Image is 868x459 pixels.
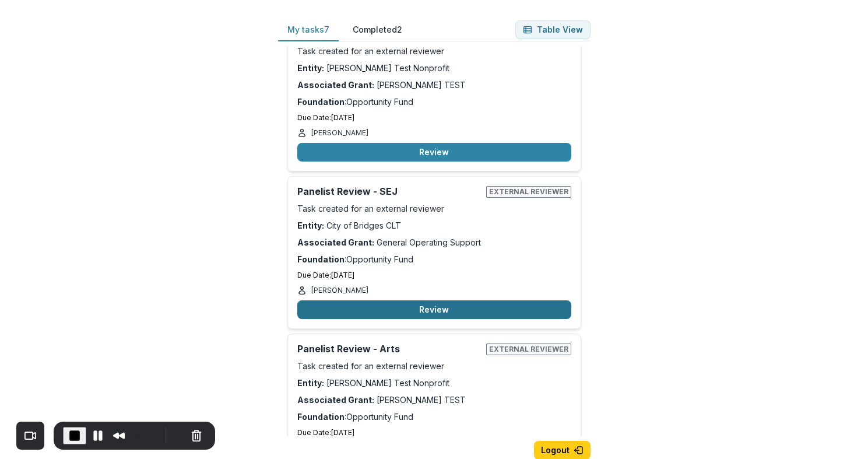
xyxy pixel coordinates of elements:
[297,80,374,90] strong: Associated Grant:
[297,45,571,57] p: Task created for an external reviewer
[297,143,571,162] button: Review
[297,377,571,389] p: [PERSON_NAME] Test Nonprofit
[297,411,571,423] p: : Opportunity Fund
[297,394,571,406] p: [PERSON_NAME] TEST
[297,96,571,108] p: : Opportunity Fund
[311,285,368,296] p: [PERSON_NAME]
[297,360,571,372] p: Task created for an external reviewer
[297,253,571,265] p: : Opportunity Fund
[311,128,368,138] p: [PERSON_NAME]
[297,428,571,438] p: Due Date: [DATE]
[486,344,571,355] span: External reviewer
[297,219,571,232] p: City of Bridges CLT
[297,254,345,264] strong: Foundation
[297,113,571,123] p: Due Date: [DATE]
[297,202,571,215] p: Task created for an external reviewer
[278,19,339,41] button: My tasks 7
[297,344,482,355] h2: Panelist Review - Arts
[297,79,571,91] p: [PERSON_NAME] TEST
[297,412,345,422] strong: Foundation
[297,186,482,197] h2: Panelist Review - SEJ
[297,270,571,281] p: Due Date: [DATE]
[297,395,374,405] strong: Associated Grant:
[486,186,571,198] span: External reviewer
[297,300,571,319] button: Review
[343,19,412,41] button: Completed 2
[297,237,374,247] strong: Associated Grant:
[297,378,324,388] strong: Entity:
[515,20,591,39] button: Table View
[297,236,571,248] p: General Operating Support
[297,63,324,73] strong: Entity:
[297,97,345,107] strong: Foundation
[297,220,324,230] strong: Entity:
[297,62,571,74] p: [PERSON_NAME] Test Nonprofit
